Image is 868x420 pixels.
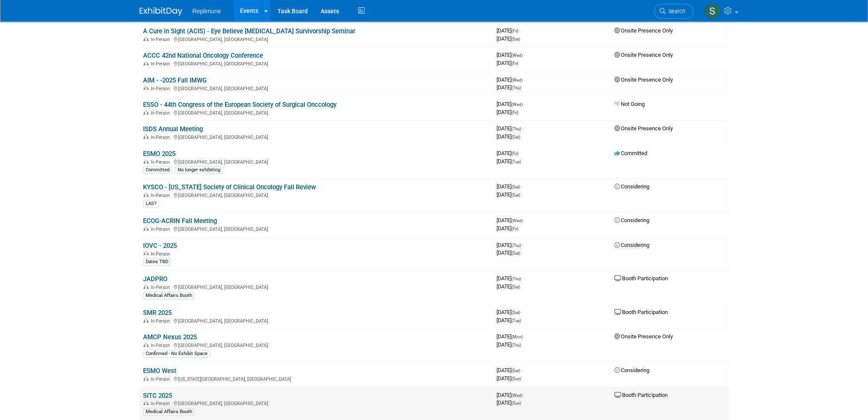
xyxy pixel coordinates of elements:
span: (Sat) [511,251,520,256]
div: Medical Affairs Booth [143,292,195,300]
div: [GEOGRAPHIC_DATA], [GEOGRAPHIC_DATA] [143,341,490,348]
span: (Sat) [511,285,520,289]
span: [DATE] [497,27,521,34]
span: In-Person [151,135,172,140]
span: [DATE] [497,333,525,340]
span: (Thu) [511,343,521,347]
span: (Wed) [511,393,523,398]
a: SMR 2025 [143,309,172,317]
span: Onsite Presence Only [614,125,673,132]
span: Booth Participation [614,275,668,282]
span: - [520,150,521,156]
a: ACCC 42nd National Oncology Conference [143,52,263,59]
img: In-Person Event [143,376,149,381]
span: In-Person [151,343,172,348]
div: [GEOGRAPHIC_DATA], [GEOGRAPHIC_DATA] [143,399,490,406]
span: (Thu) [511,276,521,281]
div: [GEOGRAPHIC_DATA], [GEOGRAPHIC_DATA] [143,85,490,91]
span: Booth Participation [614,309,668,315]
span: - [521,367,523,373]
span: - [522,242,523,248]
span: (Fri) [511,226,518,231]
img: Suneel Kudaravalli [704,3,721,19]
a: SITC 2025 [143,392,172,399]
div: Medical Affairs Booth [143,408,195,416]
span: Not Going [614,101,645,107]
span: (Sat) [511,185,520,189]
span: (Thu) [511,85,521,90]
div: Confirmed - No Exhibit Space [143,350,210,358]
span: In-Person [151,251,172,257]
span: (Thu) [511,243,521,248]
span: [DATE] [497,109,518,115]
img: In-Person Event [143,251,149,256]
div: [GEOGRAPHIC_DATA], [GEOGRAPHIC_DATA] [143,133,490,140]
img: In-Person Event [143,318,149,323]
span: (Sat) [511,135,520,139]
span: [DATE] [497,399,521,406]
span: [DATE] [497,367,523,373]
span: (Wed) [511,218,523,223]
span: Committed [614,150,647,156]
span: Replimune [193,8,221,15]
span: [DATE] [497,341,521,348]
span: - [522,125,523,132]
a: ECOG-ACRIN Fall Meeting [143,217,217,225]
a: ESSO - 44th Congress of the European Society of Surgical Onccology [143,101,336,109]
a: A Cure in Sight (ACIS) - Eye Believe [MEDICAL_DATA] Survivorship Seminar [143,27,355,35]
img: In-Person Event [143,226,149,231]
span: (Sat) [511,193,520,197]
span: (Sun) [511,376,521,381]
span: [DATE] [497,84,521,91]
img: In-Person Event [143,37,149,41]
span: In-Person [151,226,172,232]
div: Dates TBD [143,258,171,266]
img: In-Person Event [143,285,149,289]
img: In-Person Event [143,401,149,405]
div: [GEOGRAPHIC_DATA], [GEOGRAPHIC_DATA] [143,109,490,116]
span: (Wed) [511,78,523,82]
span: In-Person [151,193,172,198]
img: In-Person Event [143,159,149,164]
span: (Sat) [511,310,520,315]
span: [DATE] [497,375,521,382]
span: Considering [614,183,649,190]
span: In-Person [151,86,172,91]
div: [GEOGRAPHIC_DATA], [GEOGRAPHIC_DATA] [143,35,490,42]
span: Search [666,8,685,15]
span: In-Person [151,159,172,165]
span: - [524,52,525,58]
div: [US_STATE][GEOGRAPHIC_DATA], [GEOGRAPHIC_DATA] [143,375,490,382]
span: [DATE] [497,101,525,107]
span: [DATE] [497,191,520,198]
a: AIM - -2025 Fall IMWG [143,76,207,84]
span: (Mon) [511,335,523,339]
div: LAS? [143,200,159,208]
span: (Wed) [511,102,523,107]
span: In-Person [151,61,172,67]
span: (Tue) [511,318,521,323]
span: In-Person [151,37,172,42]
span: Considering [614,367,649,373]
div: Committed [143,166,172,174]
span: (Fri) [511,61,518,66]
span: (Tue) [511,159,521,164]
div: [GEOGRAPHIC_DATA], [GEOGRAPHIC_DATA] [143,191,490,198]
a: ISDS Annual Meeting [143,125,203,133]
span: [DATE] [497,125,523,132]
span: [DATE] [497,52,525,58]
span: - [524,333,525,340]
span: In-Person [151,285,172,290]
span: (Sun) [511,401,521,405]
span: Considering [614,217,649,223]
span: - [521,183,523,190]
span: [DATE] [497,217,525,223]
span: [DATE] [497,317,521,323]
span: (Wed) [511,53,523,58]
img: ExhibitDay [140,7,182,16]
img: In-Person Event [143,193,149,197]
span: [DATE] [497,283,520,290]
a: IOVC - 2025 [143,242,177,250]
a: ESMO West [143,367,176,375]
div: [GEOGRAPHIC_DATA], [GEOGRAPHIC_DATA] [143,283,490,290]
